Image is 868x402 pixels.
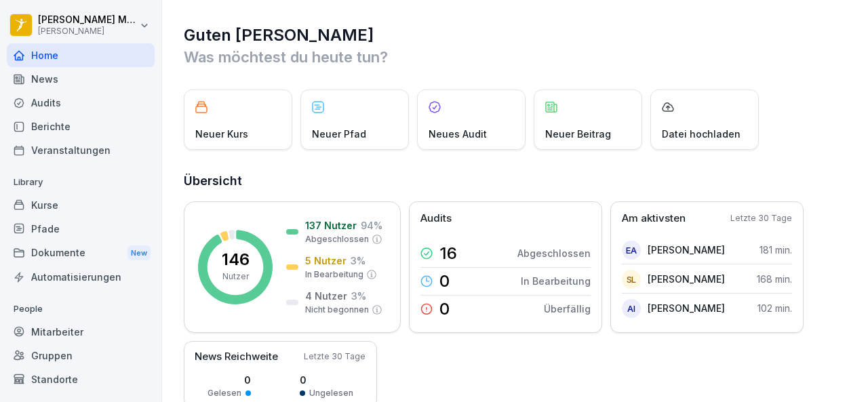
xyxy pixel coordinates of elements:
p: Datei hochladen [662,127,741,141]
h1: Guten [PERSON_NAME] [184,24,848,46]
p: 0 [439,273,450,289]
p: 5 Nutzer [305,254,347,268]
p: 146 [222,252,250,268]
p: 137 Nutzer [305,218,357,233]
p: News Reichweite [195,349,278,365]
p: Abgeschlossen [517,246,591,260]
p: [PERSON_NAME] [648,301,725,315]
p: Überfällig [544,302,591,316]
a: Berichte [7,115,155,138]
p: 3 % [351,289,366,303]
h2: Übersicht [184,172,848,190]
p: 0 [208,373,251,387]
p: [PERSON_NAME] [38,26,137,36]
p: 168 min. [757,272,792,286]
p: [PERSON_NAME] [648,272,725,286]
p: Nutzer [222,270,249,283]
a: Automatisierungen [7,265,155,289]
p: 94 % [361,218,382,233]
p: Letzte 30 Tage [730,212,792,224]
a: News [7,67,155,91]
a: Mitarbeiter [7,320,155,344]
p: Abgeschlossen [305,233,369,245]
a: Standorte [7,367,155,391]
p: Ungelesen [309,387,353,399]
p: Neuer Beitrag [545,127,611,141]
div: Dokumente [7,241,155,266]
p: 181 min. [759,243,792,257]
p: In Bearbeitung [521,274,591,288]
p: Nicht begonnen [305,304,369,316]
p: Gelesen [208,387,241,399]
p: 0 [439,301,450,317]
a: Veranstaltungen [7,138,155,162]
p: 16 [439,245,457,262]
p: Neuer Kurs [195,127,248,141]
a: Audits [7,91,155,115]
p: Letzte 30 Tage [304,350,366,363]
a: Home [7,43,155,67]
p: In Bearbeitung [305,268,363,281]
p: Neuer Pfad [312,127,366,141]
div: AI [622,299,641,318]
p: [PERSON_NAME] Makowiec [38,14,137,26]
div: EA [622,241,641,260]
div: SL [622,270,641,289]
p: Neues Audit [429,127,487,141]
p: 3 % [351,254,366,268]
p: Was möchtest du heute tun? [184,46,848,68]
p: Library [7,172,155,193]
p: People [7,298,155,320]
p: Audits [420,211,452,226]
p: [PERSON_NAME] [648,243,725,257]
p: 4 Nutzer [305,289,347,303]
p: 0 [300,373,353,387]
a: Gruppen [7,344,155,367]
a: DokumenteNew [7,241,155,266]
p: Am aktivsten [622,211,686,226]
a: Pfade [7,217,155,241]
a: Kurse [7,193,155,217]
div: New [127,245,151,261]
p: 102 min. [757,301,792,315]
